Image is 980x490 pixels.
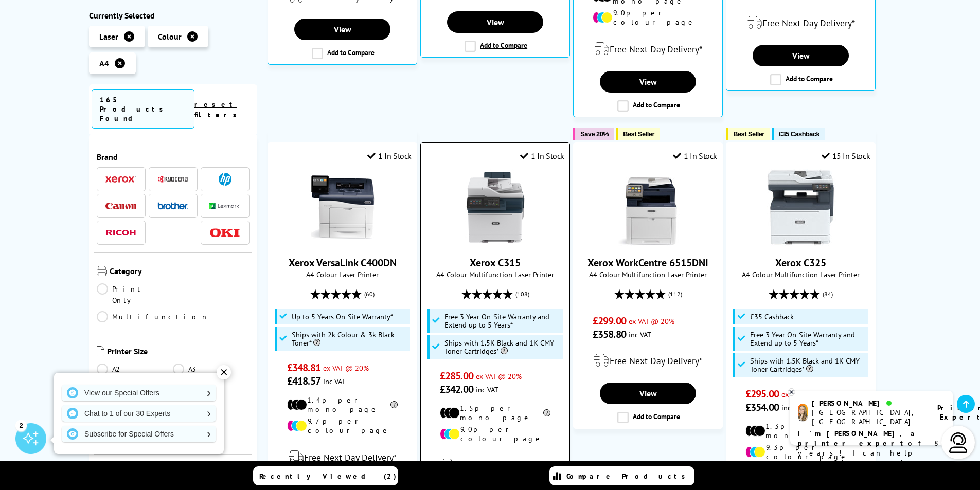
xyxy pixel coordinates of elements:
[99,31,118,42] span: Laser
[105,230,136,235] img: Ricoh
[600,383,696,404] a: View
[781,389,827,399] span: ex VAT @ 20%
[781,403,804,412] span: inc VAT
[822,151,870,161] div: 15 In Stock
[323,363,369,373] span: ex VAT @ 20%
[549,466,694,485] a: Compare Products
[770,74,833,85] label: Add to Compare
[600,71,696,93] a: View
[99,58,109,68] span: A4
[465,41,527,52] label: Add to Compare
[97,346,104,356] img: Printer Size
[209,228,240,237] img: OKI
[97,311,209,322] a: Multifunction
[323,376,346,386] span: inc VAT
[732,269,870,279] span: A4 Colour Multifunction Laser Printer
[444,339,561,355] span: Ships with 1.5K Black and 1K CMY Toner Cartridges*
[579,269,717,279] span: A4 Colour Multifunction Laser Printer
[447,11,543,33] a: View
[798,429,945,478] p: of 8 years! I can help you choose the right product
[158,31,182,42] span: Colour
[616,128,660,140] button: Best Seller
[367,151,412,161] div: 1 In Stock
[62,405,216,422] a: Chat to 1 of our 30 Experts
[668,284,682,304] span: (112)
[304,169,381,246] img: Xerox VersaLink C400DN
[105,176,136,183] img: Xerox
[440,404,550,422] li: 1.5p per mono page
[587,256,708,269] a: Xerox WorkCentre 6515DNI
[364,284,375,304] span: (60)
[673,151,717,161] div: 1 In Stock
[812,408,924,426] div: [GEOGRAPHIC_DATA], [GEOGRAPHIC_DATA]
[287,416,398,435] li: 9.7p per colour page
[444,313,561,329] span: Free 3 Year On-Site Warranty and Extend up to 5 Years*
[745,387,779,401] span: £295.00
[745,422,856,440] li: 1.3p per mono page
[292,331,408,347] span: Ships with 2k Colour & 3k Black Toner*
[476,371,522,381] span: ex VAT @ 20%
[823,284,833,304] span: (84)
[476,385,498,394] span: inc VAT
[426,451,564,480] div: modal_delivery
[733,130,764,138] span: Best Seller
[566,471,691,481] span: Compare Products
[97,283,173,306] a: Print Only
[219,173,231,186] img: HP
[617,412,680,423] label: Add to Compare
[745,443,856,461] li: 9.3p per colour page
[97,364,173,375] a: A2
[312,48,375,59] label: Add to Compare
[798,404,808,422] img: amy-livechat.png
[470,256,521,269] a: Xerox C315
[209,203,240,209] img: Lexmark
[157,173,188,186] a: Kyocera
[253,466,398,485] a: Recently Viewed (2)
[762,238,840,248] a: Xerox C325
[304,238,381,248] a: Xerox VersaLink C400DN
[89,10,258,21] div: Currently Selected
[292,313,393,321] span: Up to 5 Years On-Site Warranty*
[629,330,651,339] span: inc VAT
[457,238,534,248] a: Xerox C315
[623,130,654,138] span: Best Seller
[610,169,687,246] img: Xerox WorkCentre 6515DNI
[259,471,397,481] span: Recently Viewed (2)
[520,151,564,161] div: 1 In Stock
[579,34,717,63] div: modal_delivery
[745,401,779,414] span: £354.00
[726,128,770,140] button: Best Seller
[457,169,534,246] img: Xerox C315
[287,374,320,388] span: £418.57
[779,130,819,138] span: £35 Cashback
[287,395,398,414] li: 1.4p per mono page
[593,328,626,341] span: £358.80
[97,266,107,276] img: Category
[157,199,188,212] a: Brother
[173,364,250,375] a: A3
[97,152,250,162] span: Brand
[209,173,240,186] a: HP
[105,199,136,212] a: Canon
[209,199,240,212] a: Lexmark
[157,175,188,183] img: Kyocera
[110,266,250,278] span: Category
[105,226,136,239] a: Ricoh
[732,8,870,37] div: modal_delivery
[105,173,136,186] a: Xerox
[762,169,840,246] img: Xerox C325
[775,256,826,269] a: Xerox C325
[593,314,626,328] span: £299.00
[62,385,216,401] a: View our Special Offers
[62,426,216,442] a: Subscribe for Special Offers
[610,238,687,248] a: Xerox WorkCentre 6515DNI
[92,89,194,129] span: 165 Products Found
[750,331,866,347] span: Free 3 Year On-Site Warranty and Extend up to 5 Years*
[629,316,674,326] span: ex VAT @ 20%
[753,45,848,66] a: View
[209,226,240,239] a: OKI
[287,361,320,374] span: £348.81
[273,269,412,279] span: A4 Colour Laser Printer
[798,429,918,448] b: I'm [PERSON_NAME], a printer expert
[573,128,614,140] button: Save 20%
